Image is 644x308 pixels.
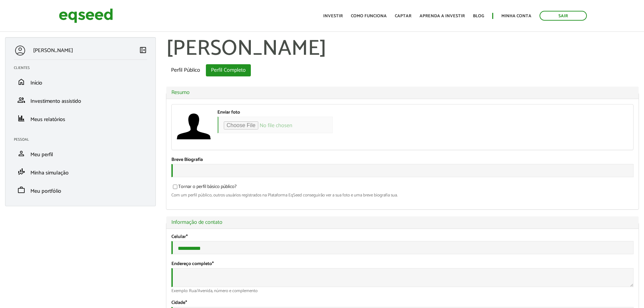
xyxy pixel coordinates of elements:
[540,11,587,21] a: Sair
[171,220,634,225] a: Informação de contato
[17,149,25,158] span: person
[212,260,214,268] span: Este campo é obrigatório.
[59,7,113,25] img: EqSeed
[139,46,147,55] a: Colapsar menu
[14,78,147,86] a: homeInício
[14,66,152,70] h2: Clientes
[171,90,634,95] a: Resumo
[177,110,211,143] a: Ver perfil do usuário.
[17,96,25,104] span: group
[171,158,203,162] label: Breve Biografia
[169,185,181,189] input: Tornar o perfil básico público?
[14,168,147,176] a: finance_modeMinha simulação
[9,163,152,181] li: Minha simulação
[171,235,188,239] label: Celular
[30,97,81,106] span: Investimento assistido
[171,289,634,293] div: Exemplo: Rua/Avenida, número e complemento
[30,115,65,124] span: Meus relatórios
[171,301,187,305] label: Cidade
[166,37,639,61] h1: [PERSON_NAME]
[206,64,251,76] a: Perfil Completo
[395,14,411,18] a: Captar
[17,168,25,176] span: finance_mode
[171,262,214,266] label: Endereço completo
[14,138,152,142] h2: Pessoal
[30,187,61,196] span: Meu portfólio
[17,186,25,194] span: work
[171,193,634,197] div: Com um perfil público, outros usuários registrados na Plataforma EqSeed conseguirão ver a sua fot...
[30,150,53,159] span: Meu perfil
[166,64,205,76] a: Perfil Público
[17,78,25,86] span: home
[14,114,147,122] a: financeMeus relatórios
[420,14,465,18] a: Aprenda a investir
[9,144,152,163] li: Meu perfil
[139,46,147,54] span: left_panel_close
[14,96,147,104] a: groupInvestimento assistido
[14,186,147,194] a: workMeu portfólio
[9,91,152,109] li: Investimento assistido
[171,185,237,191] label: Tornar o perfil básico público?
[30,168,69,177] span: Minha simulação
[17,114,25,122] span: finance
[185,299,187,307] span: Este campo é obrigatório.
[501,14,531,18] a: Minha conta
[351,14,387,18] a: Como funciona
[217,110,240,115] label: Enviar foto
[14,149,147,158] a: personMeu perfil
[9,73,152,91] li: Início
[473,14,484,18] a: Blog
[33,47,73,54] p: [PERSON_NAME]
[323,14,343,18] a: Investir
[9,109,152,127] li: Meus relatórios
[177,110,211,143] img: Foto de Rainiere Rocha
[9,181,152,199] li: Meu portfólio
[186,233,188,241] span: Este campo é obrigatório.
[30,78,42,88] span: Início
